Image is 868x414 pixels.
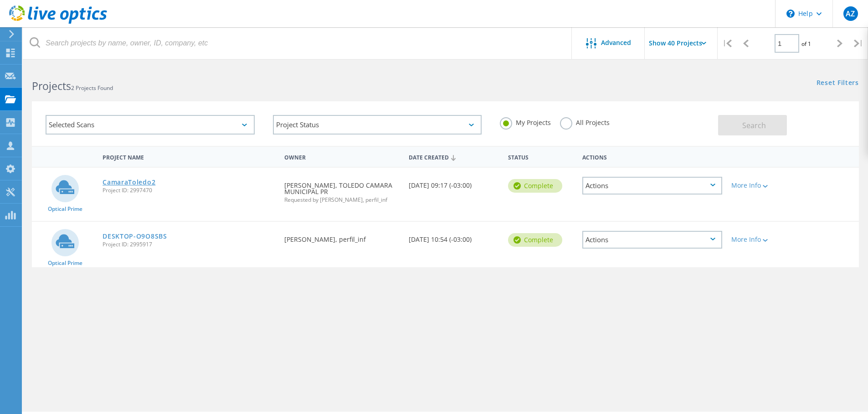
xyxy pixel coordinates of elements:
div: Project Name [98,148,280,165]
a: Reset Filters [817,80,859,87]
div: Complete [508,179,562,193]
a: DESKTOP-O9O8SBS [103,233,167,239]
span: Search [742,120,766,130]
span: AZ [846,10,855,17]
span: Project ID: 2997470 [103,188,275,193]
a: CamaraToledo2 [103,179,155,185]
div: Owner [280,148,404,165]
b: Projects [32,79,71,93]
span: Advanced [601,40,631,46]
span: 2 Projects Found [71,84,113,92]
div: [PERSON_NAME], perfil_inf [280,222,404,252]
span: Optical Prime [48,260,82,266]
label: My Projects [500,117,551,126]
div: More Info [731,236,788,243]
div: [DATE] 09:17 (-03:00) [404,168,503,198]
div: [PERSON_NAME], TOLEDO CAMARA MUNICIPAL PR [280,168,404,212]
div: Complete [508,233,562,247]
div: Project Status [273,115,482,135]
input: Search projects by name, owner, ID, company, etc [23,27,572,59]
span: Project ID: 2995917 [103,242,275,247]
span: Requested by [PERSON_NAME], perfil_inf [284,197,399,203]
div: Status [503,148,578,165]
div: Selected Scans [46,115,255,135]
span: Optical Prime [48,206,82,212]
div: | [849,27,868,60]
svg: \n [786,10,795,18]
div: | [718,27,736,60]
label: All Projects [560,117,610,126]
div: [DATE] 10:54 (-03:00) [404,222,503,252]
div: Actions [582,177,722,195]
div: More Info [731,182,788,189]
button: Search [718,115,787,135]
div: Actions [582,231,722,249]
span: of 1 [801,40,811,48]
a: Live Optics Dashboard [9,19,107,25]
div: Date Created [404,148,503,165]
div: Actions [578,148,727,165]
